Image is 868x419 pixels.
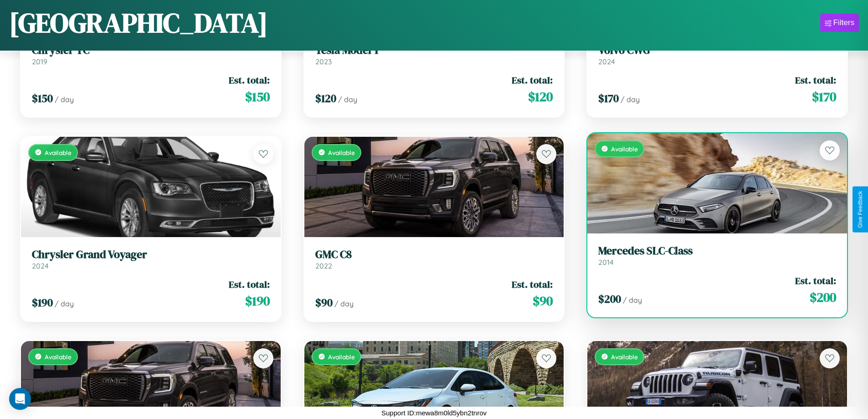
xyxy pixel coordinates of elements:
[381,407,487,419] p: Support ID: mewa8m0ld5ybn2tnrov
[45,149,72,156] span: Available
[328,353,355,361] span: Available
[315,261,332,270] span: 2022
[334,299,354,308] span: / day
[32,57,47,66] span: 2019
[32,261,49,270] span: 2024
[315,44,553,57] h3: Tesla Model Y
[229,278,270,291] span: Est. total:
[598,91,619,106] span: $ 170
[857,191,863,228] div: Give Feedback
[245,88,270,106] span: $ 150
[598,244,836,267] a: Mercedes SLC-Class2014
[315,57,332,66] span: 2023
[611,145,638,153] span: Available
[623,295,642,305] span: / day
[32,295,53,310] span: $ 190
[611,353,638,361] span: Available
[315,44,553,66] a: Tesla Model Y2023
[315,248,553,261] h3: GMC C8
[512,278,553,291] span: Est. total:
[328,149,355,156] span: Available
[598,44,836,66] a: Volvo CWG2024
[245,292,270,310] span: $ 190
[45,353,72,361] span: Available
[32,248,270,261] h3: Chrysler Grand Voyager
[795,274,836,287] span: Est. total:
[9,4,268,41] h1: [GEOGRAPHIC_DATA]
[598,44,836,57] h3: Volvo CWG
[315,91,336,106] span: $ 120
[820,14,859,32] button: Filters
[32,44,270,57] h3: Chrysler TC
[810,288,836,306] span: $ 200
[512,73,553,87] span: Est. total:
[9,388,31,410] div: Open Intercom Messenger
[55,95,74,104] span: / day
[32,44,270,66] a: Chrysler TC2019
[528,88,553,106] span: $ 120
[795,73,836,87] span: Est. total:
[598,57,615,66] span: 2024
[598,244,836,258] h3: Mercedes SLC-Class
[315,248,553,270] a: GMC C82022
[598,258,614,267] span: 2014
[229,73,270,87] span: Est. total:
[598,291,621,306] span: $ 200
[55,299,74,308] span: / day
[621,95,640,104] span: / day
[338,95,357,104] span: / day
[32,91,53,106] span: $ 150
[812,88,836,106] span: $ 170
[32,248,270,270] a: Chrysler Grand Voyager2024
[315,295,333,310] span: $ 90
[533,292,553,310] span: $ 90
[833,18,854,27] div: Filters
